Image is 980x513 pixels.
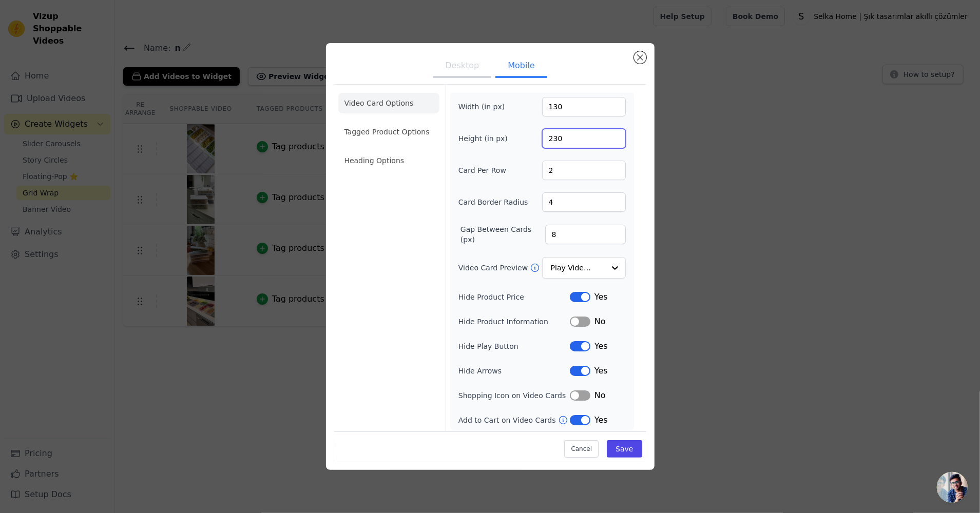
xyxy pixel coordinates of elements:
label: Width (in px) [458,102,514,112]
label: Video Card Preview [458,263,530,273]
span: No [594,389,606,402]
button: Cancel [564,440,599,458]
button: Close modal [634,51,646,64]
label: Shopping Icon on Video Cards [458,390,570,401]
label: Card Border Radius [458,197,528,207]
button: Desktop [433,55,491,78]
label: Height (in px) [458,133,514,144]
li: Video Card Options [338,93,439,113]
span: Yes [594,291,608,303]
button: Mobile [495,55,547,78]
label: Card Per Row [458,165,514,175]
span: Yes [594,340,608,352]
span: Yes [594,414,608,426]
a: Open chat [937,472,968,503]
label: Hide Play Button [458,341,570,351]
span: No [594,315,606,328]
label: Hide Arrows [458,366,570,376]
label: Add to Cart on Video Cards [458,415,558,425]
li: Tagged Product Options [338,122,439,142]
span: Yes [594,365,608,377]
label: Gap Between Cards (px) [460,224,545,245]
label: Hide Product Information [458,317,570,327]
button: Save [607,440,642,458]
li: Heading Options [338,150,439,171]
label: Hide Product Price [458,292,570,302]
